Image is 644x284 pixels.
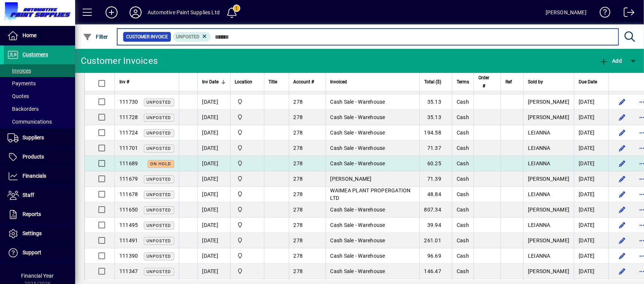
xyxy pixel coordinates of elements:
[4,64,75,77] a: Invoices
[330,99,385,105] span: Cash Sale - Warehouse
[294,130,303,136] span: 278
[330,187,411,201] span: WAIMEA PLANT PROPERGATION LTD
[528,99,569,105] span: [PERSON_NAME]
[147,239,171,243] span: Unposted
[4,243,75,262] a: Support
[419,202,452,218] td: 807.34
[198,264,230,279] td: [DATE]
[478,74,489,90] span: Order #
[119,130,138,136] span: 111724
[23,134,44,140] span: Suppliers
[147,254,171,259] span: Unposted
[235,190,259,198] span: Automotive Paint Supplies Ltd
[269,78,284,86] div: Title
[419,156,452,171] td: 60.25
[198,156,230,171] td: [DATE]
[100,6,124,19] button: Add
[330,78,347,86] span: Invoiced
[235,128,259,137] span: Automotive Paint Supplies Ltd
[330,253,385,259] span: Cash Sale - Warehouse
[148,6,220,18] div: Automotive Paint Supplies Ltd
[616,234,628,246] button: Edit
[198,125,230,140] td: [DATE]
[198,248,230,264] td: [DATE]
[330,130,385,136] span: Cash Sale - Warehouse
[419,140,452,156] td: 71.37
[457,222,469,228] span: Cash
[198,233,230,248] td: [DATE]
[4,167,75,186] a: Financials
[235,98,259,106] span: Automotive Paint Supplies Ltd
[574,248,608,264] td: [DATE]
[528,114,569,120] span: [PERSON_NAME]
[505,78,512,86] span: Ref
[574,264,608,279] td: [DATE]
[616,173,628,185] button: Edit
[294,78,321,86] div: Account #
[528,130,550,136] span: LEIANNA
[8,80,36,86] span: Payments
[23,154,44,160] span: Products
[235,175,259,183] span: Automotive Paint Supplies Ltd
[457,191,469,197] span: Cash
[616,250,628,262] button: Edit
[457,207,469,213] span: Cash
[23,230,42,236] span: Settings
[457,160,469,166] span: Cash
[505,78,519,86] div: Ref
[528,160,550,166] span: LEIANNA
[574,125,608,140] td: [DATE]
[330,145,385,151] span: Cash Sale - Warehouse
[83,34,108,40] span: Filter
[202,78,219,86] span: Inv Date
[119,145,138,151] span: 111701
[235,267,259,275] span: Automotive Paint Supplies Ltd
[119,114,138,120] span: 111728
[126,33,168,41] span: Customer Invoice
[147,100,171,105] span: Unposted
[4,224,75,243] a: Settings
[424,78,448,86] div: Total ($)
[23,173,46,179] span: Financials
[235,78,259,86] div: Location
[294,237,303,243] span: 278
[8,93,29,99] span: Quotes
[528,207,569,213] span: [PERSON_NAME]
[574,202,608,218] td: [DATE]
[294,207,303,213] span: 278
[457,78,469,86] span: Terms
[419,110,452,125] td: 35.13
[528,222,550,228] span: LEIANNA
[202,78,226,86] div: Inv Date
[574,110,608,125] td: [DATE]
[147,269,171,274] span: Unposted
[173,32,211,42] mat-chip: Customer Invoice Status: Unposted
[4,77,75,90] a: Payments
[294,114,303,120] span: 278
[457,237,469,243] span: Cash
[616,142,628,154] button: Edit
[594,2,611,26] a: Knowledge Base
[119,99,138,105] span: 111730
[119,176,138,182] span: 111679
[198,218,230,233] td: [DATE]
[419,125,452,140] td: 194.58
[23,192,34,198] span: Staff
[294,176,303,182] span: 278
[528,191,550,197] span: LEIANNA
[618,2,635,26] a: Logout
[616,219,628,231] button: Edit
[4,205,75,224] a: Reports
[294,78,314,86] span: Account #
[419,187,452,202] td: 48.84
[8,106,39,112] span: Backorders
[119,78,129,86] span: Inv #
[330,237,385,243] span: Cash Sale - Warehouse
[176,34,199,39] span: Unposted
[419,248,452,264] td: 96.69
[235,144,259,152] span: Automotive Paint Supplies Ltd
[119,78,174,86] div: Inv #
[198,140,230,156] td: [DATE]
[198,171,230,187] td: [DATE]
[147,208,171,213] span: Unposted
